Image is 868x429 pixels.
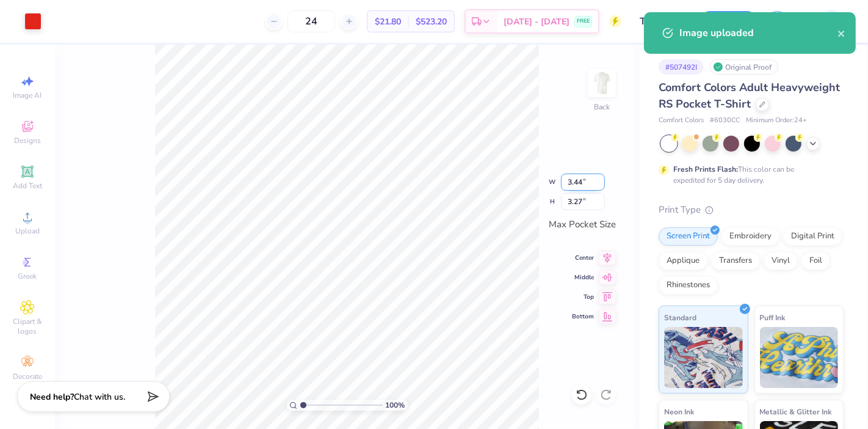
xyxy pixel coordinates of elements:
[14,136,41,145] span: Designs
[722,227,779,246] div: Embroidery
[572,254,594,262] span: Center
[590,71,614,95] img: Back
[572,273,594,282] span: Middle
[659,227,718,246] div: Screen Print
[659,276,718,295] div: Rhinestones
[416,15,447,28] span: $523.20
[673,164,738,174] strong: Fresh Prints Flash:
[837,26,846,40] button: close
[13,372,42,381] span: Decorate
[710,59,778,75] div: Original Proof
[783,227,842,246] div: Digital Print
[74,391,125,403] span: Chat with us.
[659,252,707,270] div: Applique
[504,15,570,28] span: [DATE] - [DATE]
[594,101,610,112] div: Back
[288,10,335,32] input: – –
[673,164,823,186] div: This color can be expedited for 5 day delivery.
[664,311,696,324] span: Standard
[18,271,37,281] span: Greek
[679,26,837,40] div: Image uploaded
[13,90,42,100] span: Image AI
[801,252,830,270] div: Foil
[30,391,74,403] strong: Need help?
[631,9,690,34] input: Untitled Design
[572,312,594,321] span: Bottom
[746,116,807,126] span: Minimum Order: 24 +
[760,311,786,324] span: Puff Ink
[664,405,694,418] span: Neon Ink
[664,327,743,388] img: Standard
[375,15,401,28] span: $21.80
[710,116,740,126] span: # 6030CC
[15,226,40,236] span: Upload
[577,17,590,26] span: FREE
[386,400,405,411] span: 100 %
[659,116,704,126] span: Comfort Colors
[6,317,49,336] span: Clipart & logos
[760,327,839,388] img: Puff Ink
[659,80,840,111] span: Comfort Colors Adult Heavyweight RS Pocket T-Shirt
[764,252,798,270] div: Vinyl
[13,181,42,191] span: Add Text
[659,203,844,217] div: Print Type
[760,405,832,418] span: Metallic & Glitter Ink
[572,293,594,301] span: Top
[711,252,760,270] div: Transfers
[659,59,704,75] div: # 507492I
